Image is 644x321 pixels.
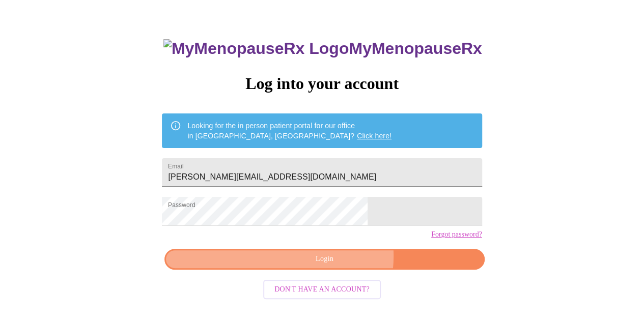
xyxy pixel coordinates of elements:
button: Don't have an account? [263,280,381,300]
div: Looking for the in person patient portal for our office in [GEOGRAPHIC_DATA], [GEOGRAPHIC_DATA]? [187,116,391,145]
img: MyMenopauseRx Logo [163,39,349,58]
h3: MyMenopauseRx [163,39,482,58]
span: Don't have an account? [274,283,370,296]
a: Forgot password? [431,230,482,239]
h3: Log into your account [162,74,482,93]
a: Don't have an account? [261,284,383,293]
a: Click here! [357,132,391,140]
button: Login [164,249,484,270]
span: Login [176,253,472,266]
